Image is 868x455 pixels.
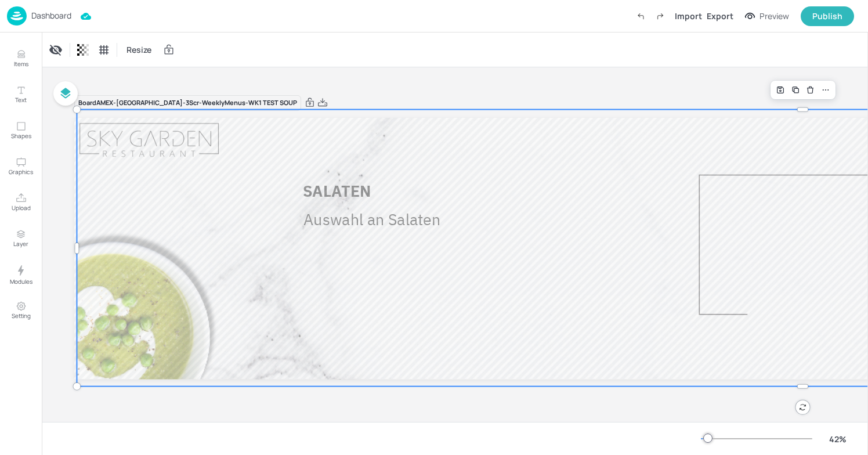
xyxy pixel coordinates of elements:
[303,209,453,230] p: Auswahl an Salaten
[788,82,803,98] div: Duplicate
[7,6,27,26] img: logo-86c26b7e.jpg
[824,433,852,445] div: 42 %
[773,82,788,98] div: Save Layout
[124,44,154,56] span: Resize
[303,181,371,201] span: SALATEN
[738,8,796,25] button: Preview
[707,10,733,22] div: Export
[31,12,71,20] p: Dashboard
[812,10,842,23] div: Publish
[801,6,854,26] button: Publish
[631,6,650,26] label: Undo (Ctrl + Z)
[675,10,702,22] div: Import
[650,6,670,26] label: Redo (Ctrl + Y)
[46,41,65,59] div: Display condition
[803,82,818,98] div: Delete
[759,10,789,23] div: Preview
[74,95,301,111] div: Board AMEX-[GEOGRAPHIC_DATA]-3Scr-WeeklyMenus-WK1 TEST SOUP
